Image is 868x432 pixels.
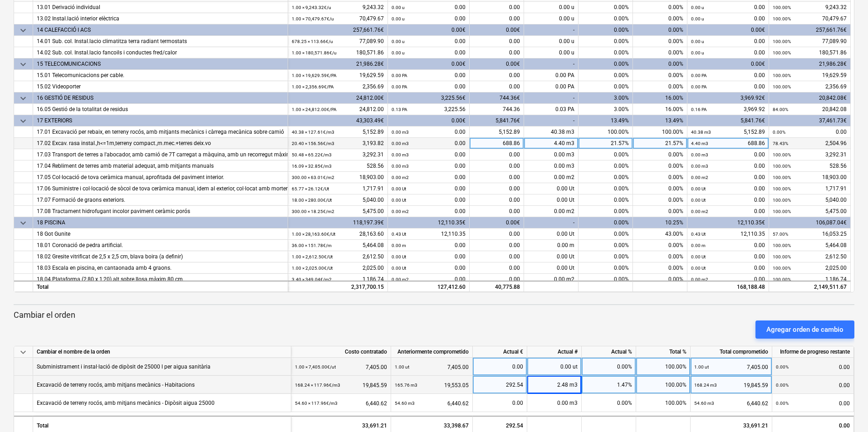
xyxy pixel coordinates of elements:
[579,70,633,81] div: 0.00%
[524,13,579,24] div: 0.00 u
[633,183,687,194] div: 0.00%
[579,36,633,47] div: 0.00%
[769,115,851,126] div: 37,461.73€
[773,47,847,58] div: 180,571.86
[772,346,854,358] div: Informe de progreso restante
[292,198,332,203] small: 18.00 × 280.00€ / Ut
[691,2,765,13] div: 0.00
[524,138,579,149] div: 4.40 m3
[633,126,687,138] div: 100.00%
[392,36,466,47] div: 0.00
[388,58,470,70] div: 0.00€
[579,183,633,194] div: 0.00%
[470,172,524,183] div: 0.00
[633,262,687,274] div: 0.00%
[524,149,579,160] div: 0.00 m3
[691,13,765,24] div: 0.00
[769,24,851,36] div: 257,661.76€
[392,141,409,146] small: 0.00 m3
[470,126,524,138] div: 5,152.89
[773,130,785,135] small: 0.00%
[37,36,284,47] div: 14.01 Sub. col. Instal.lacio climatitza terra radiant termostats
[288,24,388,36] div: 257,661.76€
[633,24,687,36] div: 0.00%
[633,104,687,115] div: 16.00%
[292,104,384,115] div: 24,812.00
[292,84,334,89] small: 1.00 × 2,356.69€ / PA
[579,104,633,115] div: 3.00%
[691,175,708,180] small: 0.00 m2
[524,115,579,126] div: -
[524,172,579,183] div: 0.00 m2
[636,346,691,358] div: Total %
[691,5,704,10] small: 0.00 u
[37,92,284,104] div: 16 GESTIÓ DE RESIDUS
[579,92,633,104] div: 3.00%
[755,320,854,339] button: Agregar orden de cambio
[524,217,579,228] div: -
[636,358,691,376] div: 100.00%
[527,376,582,394] div: 2.48 m3
[37,228,284,240] div: 18 Got Gunite
[691,228,765,240] div: 12,110.35
[37,149,284,160] div: 17.03 Transport de terres a l'abocador, amb camió de 7T carregat a màquina, amb un recorregut màx...
[691,73,707,78] small: 0.00 PA
[524,194,579,206] div: 0.00 Ut
[292,2,384,13] div: 9,243.32
[392,228,466,240] div: 12,110.35
[470,2,524,13] div: 0.00
[292,50,337,55] small: 1.00 × 180,571.86€ / u
[687,217,769,228] div: 12,110.35€
[392,209,409,214] small: 0.00 m2
[473,346,527,358] div: Actual €
[470,24,524,36] div: 0.00€
[292,141,334,146] small: 20.40 × 156.56€ / m3
[291,346,391,358] div: Costo contratado
[292,209,334,214] small: 300.00 × 18.25€ / m2
[691,194,765,206] div: 0.00
[579,126,633,138] div: 100.00%
[579,149,633,160] div: 0.00%
[37,183,284,194] div: 17.06 Suministre i col·locació de sòcol de tova ceràmica manual, idem al exterior, col·locat amb ...
[392,194,466,206] div: 0.00
[691,130,711,135] small: 40.38 m3
[392,138,466,149] div: 0.00
[392,84,407,89] small: 0.00 PA
[470,240,524,251] div: 0.00
[18,347,29,358] span: keyboard_arrow_down
[691,186,706,191] small: 0.00 Ut
[687,24,769,36] div: 0.00€
[773,194,847,206] div: 5,040.00
[392,47,466,58] div: 0.00
[392,126,466,138] div: 0.00
[37,13,284,24] div: 13.02 Instal.lació interior elèctrica
[633,70,687,81] div: 0.00%
[773,141,788,146] small: 78.43%
[292,81,384,92] div: 2,356.69
[579,138,633,149] div: 21.57%
[392,13,466,24] div: 0.00
[691,16,704,21] small: 0.00 u
[691,50,704,55] small: 0.00 u
[773,5,791,10] small: 100.00%
[579,81,633,92] div: 0.00%
[633,240,687,251] div: 0.00%
[524,70,579,81] div: 0.00 PA
[524,92,579,104] div: -
[579,206,633,217] div: 0.00%
[773,84,791,89] small: 100.00%
[392,73,407,78] small: 0.00 PA
[579,160,633,172] div: 0.00%
[470,206,524,217] div: 0.00
[633,115,687,126] div: 13.49%
[391,346,473,358] div: Anteriormente comprometido
[633,92,687,104] div: 16.00%
[37,217,284,228] div: 18 PISCINA
[773,73,791,78] small: 100.00%
[773,172,847,183] div: 18,903.00
[37,172,284,183] div: 17.05 Col·locació de tova ceràmica manual, aprofitada del paviment interior.
[392,130,409,135] small: 0.00 m3
[633,172,687,183] div: 0.00%
[392,70,466,81] div: 0.00
[773,50,791,55] small: 100.00%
